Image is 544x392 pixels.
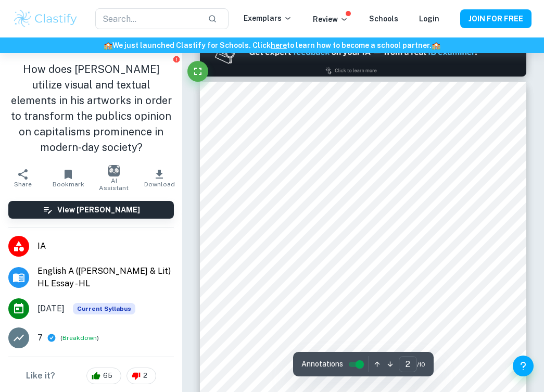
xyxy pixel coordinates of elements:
button: AI Assistant [91,163,137,193]
p: 7 [37,332,43,344]
span: 🏫 [104,41,112,49]
input: Search... [95,8,200,29]
span: Annotations [301,359,343,370]
h1: How does [PERSON_NAME] utilize visual and textual elements in his artworks in order to transform ... [8,61,174,155]
span: [DATE] [37,302,65,315]
p: Exemplars [244,12,292,24]
span: 65 [97,371,118,381]
button: Download [137,163,183,193]
button: Breakdown [62,333,97,343]
p: Review [313,14,348,25]
img: AI Assistant [108,165,120,176]
div: 2 [126,368,156,384]
img: Clastify logo [12,8,79,29]
span: Share [14,181,32,188]
span: Bookmark [53,181,84,188]
button: View [PERSON_NAME] [8,201,174,219]
span: IA [37,240,174,252]
button: Report issue [172,55,180,63]
h6: View [PERSON_NAME] [57,204,140,216]
h6: We just launched Clastify for Schools. Click to learn how to become a school partner. [2,40,542,51]
h6: Like it? [26,370,55,382]
button: JOIN FOR FREE [460,9,532,28]
span: Download [144,181,175,188]
div: 65 [86,368,121,384]
a: here [271,41,287,49]
button: Help and Feedback [513,356,534,376]
span: / 10 [417,360,425,369]
a: Schools [369,15,398,23]
span: English A ([PERSON_NAME] & Lit) HL Essay - HL [37,265,174,290]
span: ( ) [60,333,99,343]
span: 🏫 [432,41,440,49]
span: 2 [137,371,153,381]
button: Fullscreen [187,61,208,82]
div: This exemplar is based on the current syllabus. Feel free to refer to it for inspiration/ideas wh... [73,303,135,314]
span: Current Syllabus [73,303,135,314]
span: AI Assistant [97,177,131,192]
a: Login [419,15,439,23]
button: Bookmark [46,163,92,193]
